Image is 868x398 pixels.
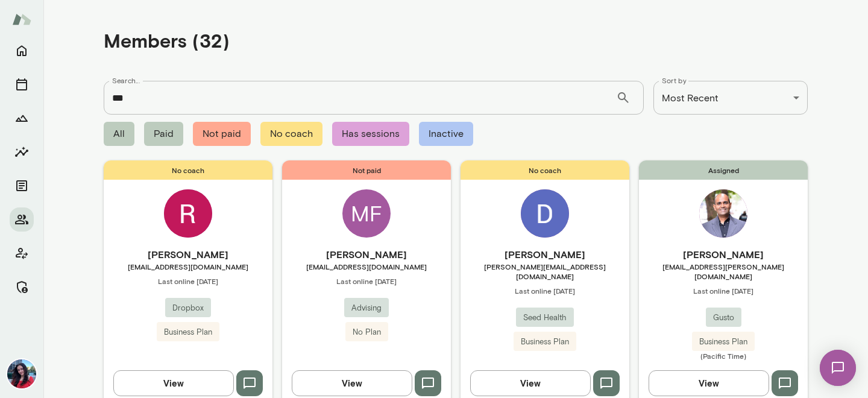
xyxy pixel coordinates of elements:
button: Sessions [10,72,34,96]
button: View [292,370,412,396]
span: Not paid [282,160,451,180]
button: Client app [10,241,34,265]
span: Dropbox [165,302,211,314]
img: Lux Nagarajan [699,189,747,238]
img: Rajkumar Janakiraman [164,189,212,238]
span: Last online [DATE] [282,276,451,286]
img: Mento [12,8,31,31]
button: View [470,370,591,396]
span: Advising [344,302,389,314]
button: View [649,370,769,396]
span: No Plan [345,326,388,338]
span: Business Plan [514,336,576,348]
span: Last online [DATE] [461,286,629,295]
span: (Pacific Time) [639,351,808,361]
span: [EMAIL_ADDRESS][DOMAIN_NAME] [282,262,451,271]
button: Insights [10,140,34,164]
img: Deepti Janveja [521,189,569,238]
button: View [113,370,234,396]
h6: [PERSON_NAME] [639,247,808,262]
span: No coach [461,160,629,180]
span: Gusto [706,312,741,324]
label: Sort by [662,75,687,86]
span: Business Plan [157,326,219,338]
h4: Members (32) [104,29,230,52]
div: Most Recent [653,81,808,115]
span: Inactive [419,122,473,146]
label: Search... [112,75,140,86]
span: All [104,122,134,146]
span: No coach [104,160,272,180]
span: [PERSON_NAME][EMAIL_ADDRESS][DOMAIN_NAME] [461,262,629,281]
span: Assigned [639,160,808,180]
span: [EMAIL_ADDRESS][DOMAIN_NAME] [104,262,272,271]
button: Growth Plan [10,106,34,130]
button: Documents [10,174,34,198]
span: Not paid [193,122,251,146]
span: Has sessions [332,122,409,146]
button: Manage [10,275,34,299]
div: MF [342,189,391,238]
span: [EMAIL_ADDRESS][PERSON_NAME][DOMAIN_NAME] [639,262,808,281]
h6: [PERSON_NAME] [104,247,272,262]
span: Business Plan [692,336,755,348]
h6: [PERSON_NAME] [461,247,629,262]
button: Members [10,207,34,232]
h6: [PERSON_NAME] [282,247,451,262]
span: Last online [DATE] [639,286,808,295]
span: Last online [DATE] [104,276,272,286]
span: Seed Health [516,312,574,324]
span: No coach [260,122,322,146]
img: Saphira Howell [7,359,36,388]
button: Home [10,39,34,63]
span: Paid [144,122,183,146]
